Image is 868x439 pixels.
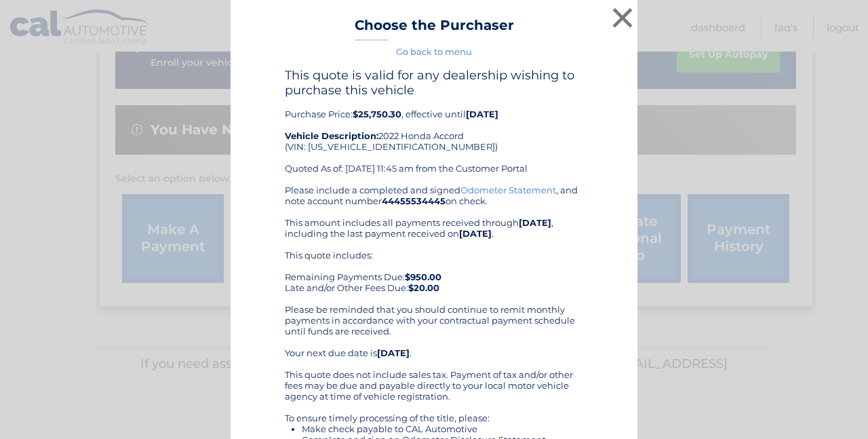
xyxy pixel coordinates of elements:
[519,217,551,228] b: [DATE]
[382,195,446,206] b: 44455534445
[302,423,583,434] li: Make check payable to CAL Automotive
[405,271,441,282] b: $950.00
[285,68,583,185] div: Purchase Price: , effective until 2022 Honda Accord (VIN: [US_VEHICLE_IDENTIFICATION_NUMBER]) Quo...
[460,185,556,195] a: Odometer Statement
[353,109,401,119] b: $25,750.30
[408,282,439,293] b: $20.00
[459,228,492,239] b: [DATE]
[285,130,378,141] strong: Vehicle Description:
[285,68,583,98] h4: This quote is valid for any dealership wishing to purchase this vehicle
[285,250,583,293] div: This quote includes: Remaining Payments Due: Late and/or Other Fees Due:
[377,347,410,358] b: [DATE]
[609,4,636,31] button: ×
[466,109,498,119] b: [DATE]
[355,17,514,41] h3: Choose the Purchaser
[396,46,472,57] a: Go back to menu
